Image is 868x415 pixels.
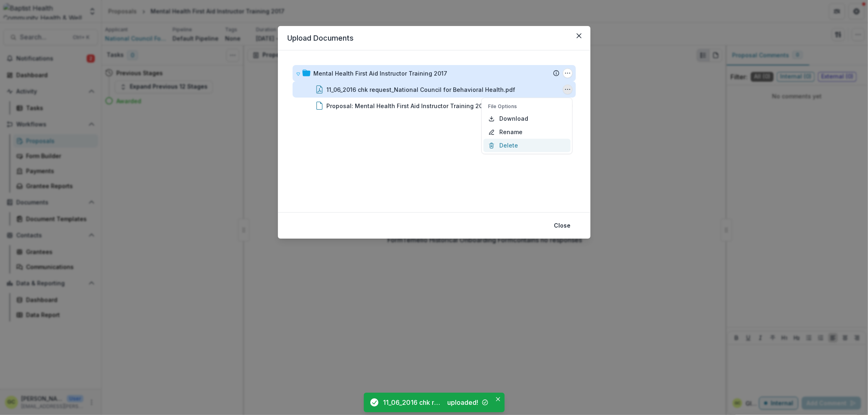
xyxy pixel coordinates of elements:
[563,85,573,94] button: 11_06_2016 chk request_National Council for Behavioral Health.pdf Options
[448,398,479,407] div: uploaded!
[293,65,576,114] div: Mental Health First Aid Instructor Training 2017Mental Health First Aid Instructor Training 2017 ...
[327,85,516,94] div: 11_06_2016 chk request_National Council for Behavioral Health.pdf
[383,398,444,407] div: 11_06_2016 chk request_National Council for Behavioral Health.pdf
[488,103,566,110] p: File Options
[293,81,576,98] div: 11_06_2016 chk request_National Council for Behavioral Health.pdf11_06_2016 chk request_National ...
[293,98,576,114] div: Proposal: Mental Health First Aid Instructor Training 2017Proposal: Mental Health First Aid Instr...
[493,394,503,404] button: Close
[327,102,489,110] div: Proposal: Mental Health First Aid Instructor Training 2017
[573,29,586,42] button: Close
[563,68,573,78] button: Mental Health First Aid Instructor Training 2017 Options
[549,219,576,232] button: Close
[314,69,448,78] div: Mental Health First Aid Instructor Training 2017
[278,26,590,50] header: Upload Documents
[293,65,576,81] div: Mental Health First Aid Instructor Training 2017Mental Health First Aid Instructor Training 2017 ...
